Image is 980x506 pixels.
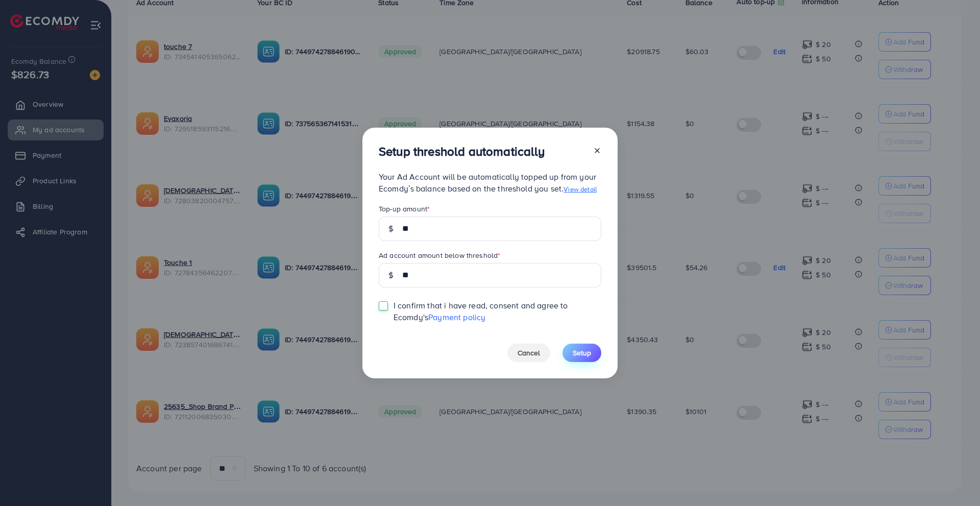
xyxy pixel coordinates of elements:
[563,184,597,194] a: View detail
[379,144,545,159] h3: Setup threshold automatically
[937,460,972,498] iframe: Chat
[428,311,485,323] a: Payment policy
[573,348,591,358] span: Setup
[379,171,597,194] span: Your Ad Account will be automatically topped up from your Ecomdy’s balance based on the threshold...
[394,300,601,323] span: I confirm that i have read, consent and agree to Ecomdy's
[562,344,601,362] button: Setup
[379,204,430,214] label: Top-up amount
[507,344,550,362] button: Cancel
[518,348,540,358] span: Cancel
[379,250,500,260] label: Ad account amount below threshold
